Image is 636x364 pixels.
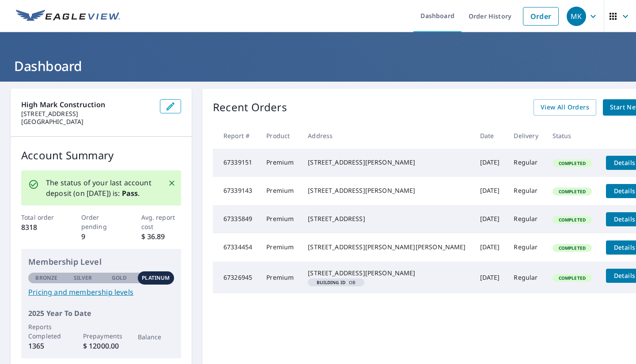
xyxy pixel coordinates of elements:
td: [DATE] [473,149,507,177]
th: Date [473,123,507,149]
p: Account Summary [21,147,181,163]
span: Completed [553,188,591,195]
button: Close [166,177,178,189]
td: [DATE] [473,177,507,205]
p: Silver [74,274,92,282]
td: Regular [507,177,545,205]
em: Building ID [317,280,345,285]
td: Premium [259,177,301,205]
div: [STREET_ADDRESS][PERSON_NAME] [308,158,466,167]
p: Prepayments [83,331,120,341]
a: View All Orders [534,99,596,116]
p: 9 [81,231,121,242]
td: Premium [259,149,301,177]
td: Premium [259,233,301,262]
p: Recent Orders [213,99,287,116]
p: 1365 [28,341,65,351]
td: 67334454 [213,233,259,262]
td: 67339143 [213,177,259,205]
div: [STREET_ADDRESS][PERSON_NAME] [308,186,466,195]
p: Reports Completed [28,322,65,341]
p: Bronze [35,274,57,282]
span: Completed [553,275,591,281]
td: [DATE] [473,262,507,293]
a: Order [523,7,559,26]
td: 67335849 [213,205,259,233]
td: Premium [259,205,301,233]
div: [STREET_ADDRESS][PERSON_NAME][PERSON_NAME] [308,243,466,251]
p: Gold [112,274,127,282]
span: Completed [553,160,591,166]
a: Pricing and membership levels [28,287,174,297]
p: High Mark Construction [21,99,153,110]
p: $ 12000.00 [83,341,120,351]
p: 8318 [21,222,61,233]
p: Total order [21,213,61,222]
b: Pass [122,188,138,198]
div: MK [567,7,586,26]
span: View All Orders [541,102,589,113]
div: [STREET_ADDRESS][PERSON_NAME] [308,269,466,278]
td: Premium [259,262,301,293]
span: Completed [553,245,591,251]
p: The status of your last account deposit (on [DATE]) is: . [46,177,157,199]
p: [GEOGRAPHIC_DATA] [21,118,153,126]
p: Avg. report cost [141,213,182,231]
td: Regular [507,262,545,293]
td: 67339151 [213,149,259,177]
td: Regular [507,233,545,262]
span: Completed [553,217,591,223]
td: 67326945 [213,262,259,293]
th: Status [545,123,599,149]
th: Product [259,123,301,149]
td: Regular [507,149,545,177]
p: [STREET_ADDRESS] [21,110,153,118]
th: Address [301,123,473,149]
p: Membership Level [28,256,174,268]
p: Balance [138,332,174,341]
span: OB [311,280,361,285]
th: Delivery [507,123,545,149]
td: Regular [507,205,545,233]
img: EV Logo [16,10,120,23]
p: $ 36.89 [141,231,182,242]
p: Order pending [81,213,121,231]
p: 2025 Year To Date [28,308,174,319]
p: Platinum [142,274,170,282]
th: Report # [213,123,259,149]
td: [DATE] [473,233,507,262]
h1: Dashboard [11,57,625,75]
div: [STREET_ADDRESS] [308,214,466,223]
td: [DATE] [473,205,507,233]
